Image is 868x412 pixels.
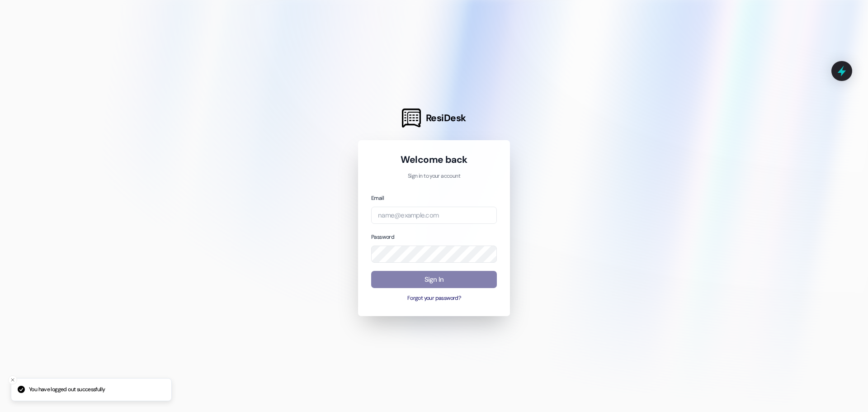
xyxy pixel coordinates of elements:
p: Sign in to your account [371,172,497,180]
p: You have logged out successfully [29,386,105,394]
label: Email [371,194,384,202]
span: ResiDesk [426,112,466,124]
h1: Welcome back [371,153,497,166]
input: name@example.com [371,207,497,224]
button: Forgot your password? [371,294,497,303]
button: Close toast [8,375,17,384]
button: Sign In [371,271,497,289]
label: Password [371,233,394,241]
img: ResiDesk Logo [402,109,421,128]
